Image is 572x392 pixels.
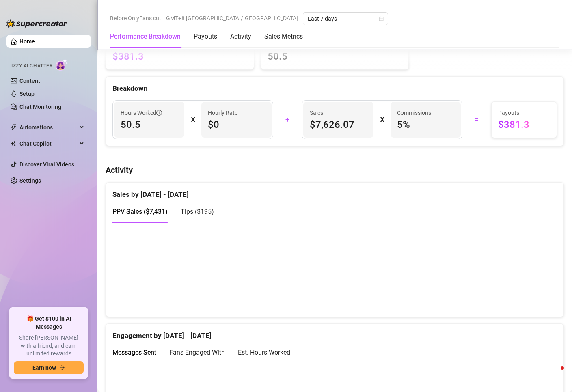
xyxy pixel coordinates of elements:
[110,12,161,24] span: Before OnlyFans cut
[310,118,367,131] span: $7,626.07
[56,59,68,71] img: AI Chatter
[19,103,61,110] a: Chat Monitoring
[191,113,195,126] div: X
[106,164,564,176] h4: Activity
[397,118,454,131] span: 5 %
[112,208,168,215] span: PPV Sales ( $7,431 )
[6,19,67,28] img: logo-BBDzfeDw.svg
[121,108,162,117] span: Hours Worked
[14,315,84,331] span: 🎁 Get $100 in AI Messages
[169,349,225,356] span: Fans Engaged With
[308,13,383,25] span: Last 7 days
[32,364,56,371] span: Earn now
[19,90,35,97] a: Setup
[268,50,402,63] span: 50.5
[14,334,84,358] span: Share [PERSON_NAME] with a friend, and earn unlimited rewards
[121,118,178,131] span: 50.5
[19,161,74,168] a: Discover Viral Videos
[11,141,16,146] img: Chat Copilot
[112,324,557,341] div: Engagement by [DATE] - [DATE]
[397,108,431,117] article: Commissions
[278,113,297,126] div: +
[112,349,156,356] span: Messages Sent
[238,347,290,358] div: Est. Hours Worked
[310,108,367,117] span: Sales
[14,361,84,374] button: Earn nowarrow-right
[166,12,298,24] span: GMT+8 [GEOGRAPHIC_DATA]/[GEOGRAPHIC_DATA]
[498,118,550,131] span: $381.3
[112,183,557,200] div: Sales by [DATE] - [DATE]
[112,83,557,94] div: Breakdown
[110,32,181,41] div: Performance Breakdown
[544,364,564,384] iframe: Intercom live chat
[11,62,52,70] span: Izzy AI Chatter
[379,16,384,21] span: calendar
[230,32,251,41] div: Activity
[156,110,162,116] span: info-circle
[208,108,237,117] article: Hourly Rate
[208,118,265,131] span: $0
[19,78,40,84] a: Content
[498,108,550,117] span: Payouts
[11,124,17,131] span: thunderbolt
[467,113,486,126] div: =
[194,32,217,41] div: Payouts
[19,177,41,184] a: Settings
[19,137,77,150] span: Chat Copilot
[19,121,77,134] span: Automations
[264,32,303,41] div: Sales Metrics
[112,50,247,63] span: $381.3
[59,365,65,370] span: arrow-right
[181,208,214,215] span: Tips ( $195 )
[380,113,384,126] div: X
[19,38,35,45] a: Home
